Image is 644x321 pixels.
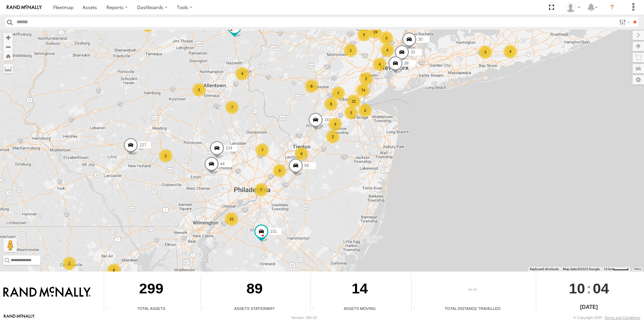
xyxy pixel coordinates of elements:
[225,101,239,114] div: 7
[7,5,42,10] img: rand-logo.svg
[633,75,644,84] label: Map Settings
[357,28,371,41] div: 5
[291,316,317,320] div: Version: 305.02
[381,43,394,57] div: 4
[344,106,358,119] div: 3
[201,274,308,306] div: 89
[563,267,600,271] span: Map data ©2025 Google
[4,314,35,321] a: Visit our Website
[3,239,17,252] button: Drag Pegman onto the map to open Street View
[201,306,211,311] div: Total number of assets current stationary.
[593,274,609,303] span: 04
[159,149,172,163] div: 2
[304,163,309,168] span: 99
[331,86,345,100] div: 7
[311,306,409,311] div: Assets Moving
[347,95,360,108] div: 22
[479,45,492,59] div: 3
[380,31,393,45] div: 3
[563,2,583,12] div: Matt Square
[368,25,382,39] div: 19
[3,64,13,73] label: Measure
[104,306,198,311] div: Total Assets
[192,83,206,97] div: 2
[412,306,534,311] div: Total Distance Travelled
[344,44,357,57] div: 2
[536,274,642,303] div: :
[359,72,373,85] div: 2
[605,316,640,320] a: Terms and Conditions
[63,257,76,270] div: 2
[254,183,268,197] div: 7
[358,104,372,117] div: 2
[3,287,91,298] img: Rand McNally
[412,306,422,311] div: Total distance travelled by all assets within specified date range and applied filters
[201,306,308,311] div: Assets Stationary
[418,37,422,42] span: 30
[607,2,617,13] i: ?
[3,33,13,42] button: Zoom in
[634,267,641,270] a: Terms
[139,142,146,147] span: 227
[504,45,517,58] div: 4
[104,306,114,311] div: Total number of Enabled Assets
[3,51,13,61] button: Zoom Home
[256,143,269,157] div: 7
[616,17,631,27] label: Search Filter Options
[356,83,370,97] div: 74
[602,267,631,272] button: Map Scale: 10 km per 42 pixels
[225,212,238,226] div: 15
[604,267,613,271] span: 10 km
[107,263,121,277] div: 8
[569,274,585,303] span: 10
[270,229,277,234] span: 151
[141,19,155,32] div: 4
[324,117,331,122] span: 181
[3,42,13,51] button: Zoom out
[220,161,225,166] span: 44
[273,164,286,177] div: 3
[573,316,640,320] div: © Copyright 2025 -
[373,58,386,71] div: 4
[295,147,308,160] div: 6
[311,306,321,311] div: Total number of assets current in transit.
[530,267,559,272] button: Keyboard shortcuts
[104,274,198,306] div: 299
[328,117,342,131] div: 3
[305,79,318,93] div: 8
[324,97,338,111] div: 8
[311,274,409,306] div: 14
[411,50,415,55] span: 33
[235,67,249,80] div: 4
[226,145,232,150] span: 224
[326,130,340,143] div: 2
[536,303,642,311] div: [DATE]
[404,61,409,66] span: 38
